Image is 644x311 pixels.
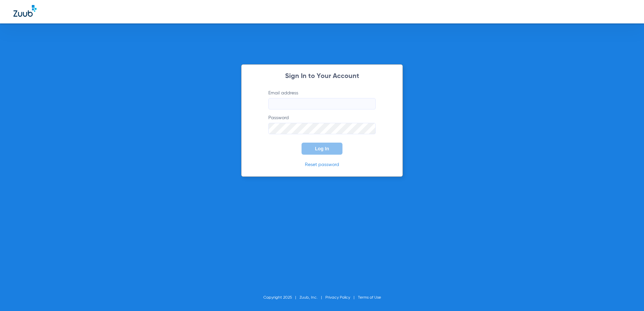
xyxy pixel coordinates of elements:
iframe: Chat Widget [610,279,644,311]
button: Log In [302,143,342,155]
li: Zuub, Inc. [300,294,325,301]
a: Privacy Policy [325,296,350,300]
input: Email address [268,98,376,109]
a: Reset password [305,162,339,167]
input: Password [268,123,376,134]
label: Email address [268,90,376,109]
a: Terms of Use [358,296,381,300]
h2: Sign In to Your Account [258,73,386,80]
span: Log In [315,146,329,151]
img: Zuub Logo [13,5,37,17]
li: Copyright 2025 [263,294,300,301]
label: Password [268,114,376,134]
